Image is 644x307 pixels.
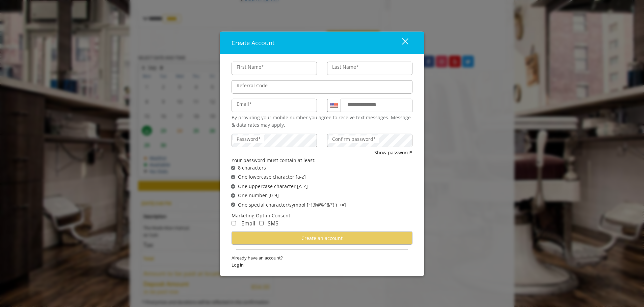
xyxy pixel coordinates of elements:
label: Email* [233,100,255,108]
span: Create Account [232,38,274,47]
span: One uppercase character [A-Z] [238,183,308,190]
span: SMS [268,220,278,227]
span: Log in [232,262,412,269]
span: ✔ [232,193,235,198]
div: close dialog [394,38,408,48]
span: One special character/symbol [~!@#%^&*( )_+=] [238,201,346,208]
span: ✔ [232,184,235,189]
label: Confirm password* [329,135,379,143]
span: One number [0-9] [238,192,279,199]
input: Lastname [327,61,412,75]
input: Receive Marketing SMS [259,221,264,225]
span: 8 characters [238,164,266,172]
label: Password* [233,135,264,143]
div: Marketing Opt-in Consent [232,212,412,219]
input: ConfirmPassword [327,134,412,147]
button: Show password* [374,149,412,156]
span: Already have an account? [232,254,412,262]
span: ✔ [232,174,235,180]
span: ✔ [232,165,235,171]
button: Create an account [232,232,412,245]
input: ReferralCode [232,80,412,93]
span: ✔ [232,202,235,208]
span: Email [241,220,255,227]
span: One lowercase character [a-z] [238,173,306,181]
label: Last Name* [329,63,362,70]
input: Receive Marketing Email [232,221,236,225]
label: Referral Code [233,82,271,89]
div: By providing your mobile number you agree to receive text messages. Message & data rates may apply. [232,114,412,129]
input: FirstName [232,61,317,75]
div: Your password must contain at least: [232,157,412,164]
span: Create an account [301,235,343,241]
input: Email [232,98,317,112]
input: Password [232,134,317,147]
label: First Name* [233,63,267,70]
div: Country [327,98,341,112]
button: close dialog [390,36,412,50]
